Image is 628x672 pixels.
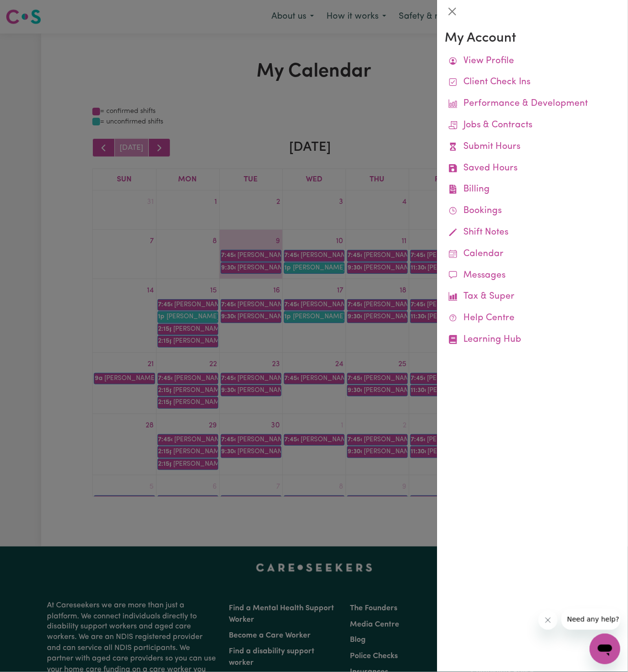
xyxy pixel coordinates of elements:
a: Jobs & Contracts [445,115,620,136]
iframe: Message from company [561,609,620,630]
a: Performance & Development [445,93,620,115]
a: View Profile [445,51,620,72]
a: Help Centre [445,308,620,329]
a: Tax & Super [445,286,620,308]
a: Calendar [445,244,620,265]
a: Bookings [445,201,620,222]
h3: My Account [445,31,620,47]
a: Messages [445,265,620,287]
iframe: Button to launch messaging window [590,634,620,664]
button: Close [445,4,460,19]
a: Client Check Ins [445,72,620,93]
iframe: Close message [538,611,558,630]
a: Billing [445,179,620,201]
a: Learning Hub [445,329,620,351]
a: Submit Hours [445,136,620,158]
a: Saved Hours [445,158,620,179]
a: Shift Notes [445,222,620,244]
